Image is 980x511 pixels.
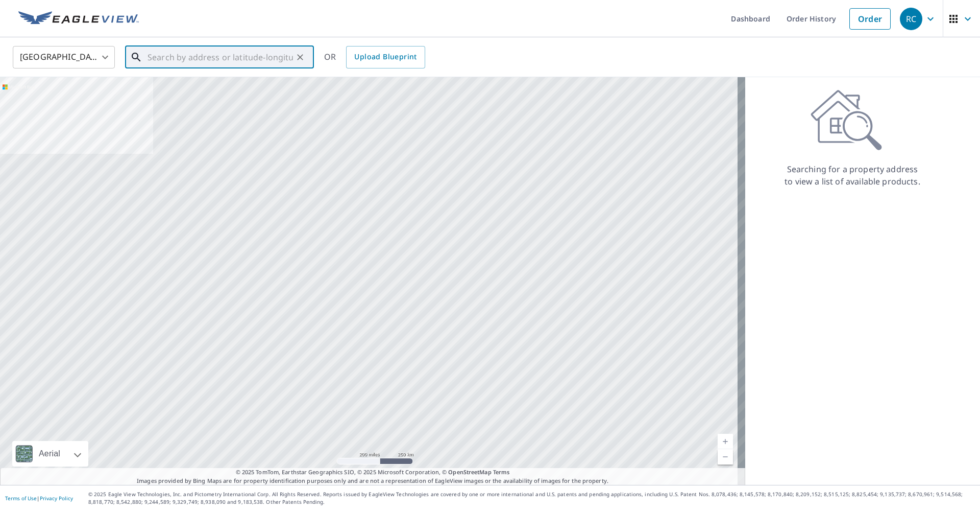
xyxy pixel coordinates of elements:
[236,468,510,477] span: © 2025 TomTom, Earthstar Geographics SIO, © 2025 Microsoft Corporation, ©
[354,51,416,63] span: Upload Blueprint
[12,441,88,467] div: Aerial
[5,495,73,501] p: |
[718,434,733,449] a: Current Level 5, Zoom In
[849,8,891,30] a: Order
[5,495,37,502] a: Terms of Use
[88,491,975,506] p: © 2025 Eagle View Technologies, Inc. and Pictometry International Corp. All Rights Reserved. Repo...
[18,11,139,27] img: EV Logo
[900,8,922,30] div: RC
[493,468,510,476] a: Terms
[448,468,491,476] a: OpenStreetMap
[324,46,425,68] div: OR
[36,441,63,467] div: Aerial
[346,46,425,68] a: Upload Blueprint
[40,495,73,502] a: Privacy Policy
[13,43,115,72] div: [GEOGRAPHIC_DATA]
[784,163,921,188] p: Searching for a property address to view a list of available products.
[293,50,307,64] button: Clear
[718,449,733,464] a: Current Level 5, Zoom Out
[148,43,293,72] input: Search by address or latitude-longitude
